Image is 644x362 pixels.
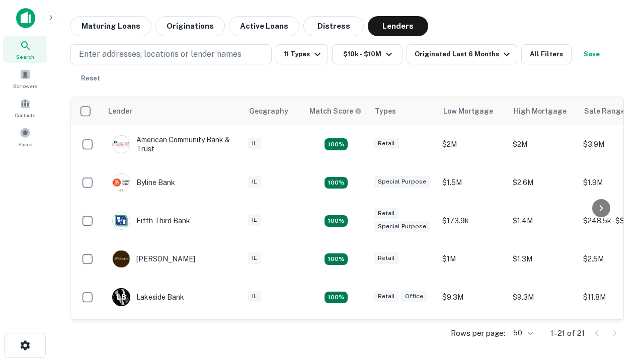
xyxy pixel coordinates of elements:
span: Search [16,53,34,61]
div: Matching Properties: 2, hasApolloMatch: undefined [325,253,348,265]
td: $1M [437,240,508,278]
img: picture [113,212,130,229]
div: 50 [509,326,534,340]
button: Originations [155,16,225,36]
button: $10k - $10M [332,44,403,64]
td: $9.3M [508,278,578,316]
button: Save your search to get updates of matches that match your search criteria. [576,44,608,64]
div: Retail [374,291,399,302]
th: Capitalize uses an advanced AI algorithm to match your search with the best lender. The match sco... [303,97,369,125]
td: $1.5M [437,163,508,202]
a: Contacts [3,94,47,121]
div: IL [248,138,261,149]
div: Matching Properties: 3, hasApolloMatch: undefined [325,292,348,304]
div: Lakeside Bank [112,288,184,306]
a: Search [3,36,47,63]
div: IL [248,214,261,226]
div: Types [375,105,396,117]
iframe: Chat Widget [594,249,644,298]
th: Types [369,97,437,125]
button: Reset [74,68,107,88]
button: Active Loans [229,16,299,36]
div: Matching Properties: 2, hasApolloMatch: undefined [325,138,348,150]
img: capitalize-icon.png [16,8,35,28]
img: picture [113,136,130,153]
span: Saved [18,140,33,148]
div: Low Mortgage [443,105,493,117]
td: $2.7M [437,316,508,354]
a: Borrowers [3,65,47,92]
td: $1.4M [508,202,578,240]
th: Geography [243,97,303,125]
div: Originated Last 6 Months [415,48,513,60]
div: [PERSON_NAME] [112,250,195,268]
th: High Mortgage [508,97,578,125]
th: Lender [102,97,243,125]
img: picture [113,250,130,267]
div: High Mortgage [514,105,567,117]
div: IL [248,252,261,264]
th: Low Mortgage [437,97,508,125]
td: $173.9k [437,202,508,240]
p: 1–21 of 21 [550,327,585,339]
button: Maturing Loans [70,16,151,36]
div: Matching Properties: 2, hasApolloMatch: undefined [325,215,348,227]
span: Contacts [15,111,35,119]
button: Distress [303,16,364,36]
p: Enter addresses, locations or lender names [79,48,242,60]
div: Matching Properties: 3, hasApolloMatch: undefined [325,177,348,189]
div: IL [248,176,261,188]
td: $2M [437,125,508,163]
p: L B [117,292,126,303]
h6: Match Score [309,106,360,117]
button: 11 Types [276,44,328,64]
td: $2.6M [508,163,578,202]
div: Office [401,291,427,302]
div: Retail [374,138,399,149]
td: $1.3M [508,240,578,278]
button: Enter addresses, locations or lender names [70,44,272,64]
div: Sale Range [584,105,625,117]
div: Capitalize uses an advanced AI algorithm to match your search with the best lender. The match sco... [309,106,362,117]
div: Retail [374,208,399,219]
img: picture [113,174,130,191]
div: Retail [374,252,399,264]
button: Originated Last 6 Months [407,44,517,64]
div: Special Purpose [374,221,430,232]
div: American Community Bank & Trust [112,135,233,153]
div: IL [248,291,261,302]
div: Fifth Third Bank [112,212,190,230]
div: Byline Bank [112,173,175,192]
td: $2M [508,125,578,163]
div: Special Purpose [374,176,430,188]
button: Lenders [368,16,428,36]
span: Borrowers [13,82,37,90]
a: Saved [3,123,47,150]
button: All Filters [521,44,572,64]
td: $7M [508,316,578,354]
div: Geography [249,105,288,117]
div: Lender [108,105,132,117]
p: Rows per page: [451,327,505,339]
td: $9.3M [437,278,508,316]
